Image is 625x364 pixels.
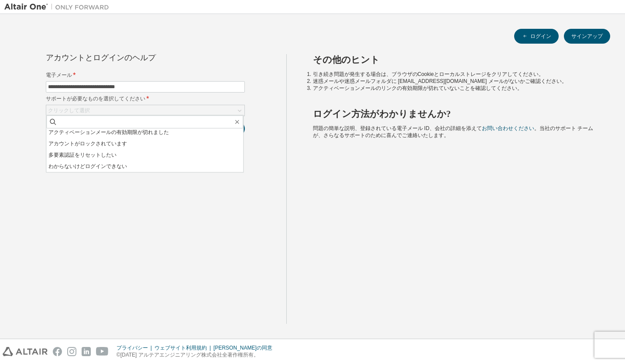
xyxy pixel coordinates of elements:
div: プライバシー [117,344,155,351]
li: アクティベーションメールの有効期限が切れました [46,127,243,138]
div: [PERSON_NAME]の同意 [213,344,278,351]
div: アカウントとログインのヘルプ [46,54,205,61]
button: サインアップ [564,29,610,44]
li: 引き続き問題が発生する場合は、ブラウザのCookieとローカルストレージをクリアしてください。 [313,71,595,78]
img: instagram.svg [67,347,76,356]
div: クリックして選択 [46,105,244,116]
img: altair_logo.svg [3,347,48,356]
img: facebook.svg [53,347,62,356]
div: ウェブサイト利用規約 [155,344,213,351]
li: 迷惑メールや迷惑メールフォルダに [EMAIL_ADDRESS][DOMAIN_NAME] メールがないかご確認ください。 [313,78,595,85]
button: ログイン [514,29,559,44]
span: 問題の簡単な説明、登録されている電子メール ID、会社の詳細を添えて 。当社のサポート チームが、さらなるサポートのために喜んでご連絡いたします。 [313,125,594,138]
a: お問い合わせください [482,125,534,131]
font: サポートが必要なものを選択してください [46,95,145,102]
font: ログイン [530,33,551,40]
li: アクティベーションメールのリンクの有効期限が切れていないことを確認してください。 [313,85,595,92]
h2: ログイン方法がわかりませんか? [313,108,595,120]
div: クリックして選択 [48,107,90,114]
h2: その他のヒント [313,54,595,65]
p: © [117,351,278,359]
img: linkedin.svg [82,347,91,356]
font: 電子メール [46,71,72,79]
font: [DATE] アルテアエンジニアリング株式会社全著作権所有。 [120,352,259,358]
img: youtube.svg [96,347,109,356]
img: アルタイルワン [4,3,113,11]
